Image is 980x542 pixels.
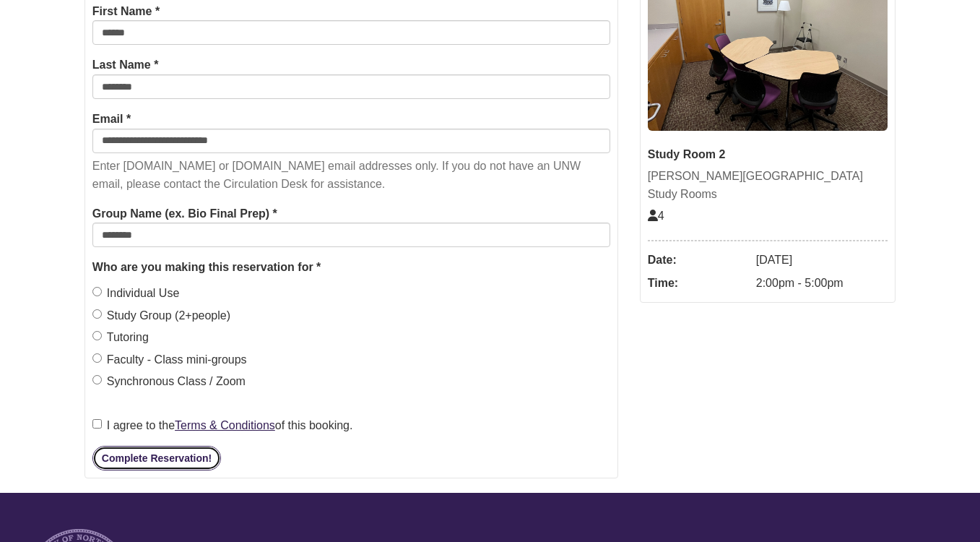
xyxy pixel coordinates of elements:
[648,210,664,222] span: The capacity of this space
[92,375,102,384] input: Synchronous Class / Zoom
[92,309,102,319] input: Study Group (2+people)
[92,157,610,194] p: Enter [DOMAIN_NAME] or [DOMAIN_NAME] email addresses only. If you do not have an UNW email, pleas...
[648,249,749,272] dt: Date:
[92,287,102,296] input: Individual Use
[756,249,888,272] dd: [DATE]
[92,328,149,347] label: Tutoring
[92,110,131,129] label: Email *
[92,205,277,223] label: Group Name (ex. Bio Final Prep) *
[92,419,102,429] input: I agree to theTerms & Conditionsof this booking.
[92,372,246,391] label: Synchronous Class / Zoom
[648,272,749,295] dt: Time:
[756,272,888,295] dd: 2:00pm - 5:00pm
[92,258,610,277] legend: Who are you making this reservation for *
[92,416,353,435] label: I agree to the of this booking.
[92,446,221,470] button: Complete Reservation!
[92,353,102,363] input: Faculty - Class mini-groups
[92,56,159,74] label: Last Name *
[92,331,102,340] input: Tutoring
[92,306,230,325] label: Study Group (2+people)
[648,167,888,204] div: [PERSON_NAME][GEOGRAPHIC_DATA] Study Rooms
[175,419,275,431] a: Terms & Conditions
[92,2,160,21] label: First Name *
[92,350,247,369] label: Faculty - Class mini-groups
[648,145,888,164] div: Study Room 2
[92,284,180,303] label: Individual Use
